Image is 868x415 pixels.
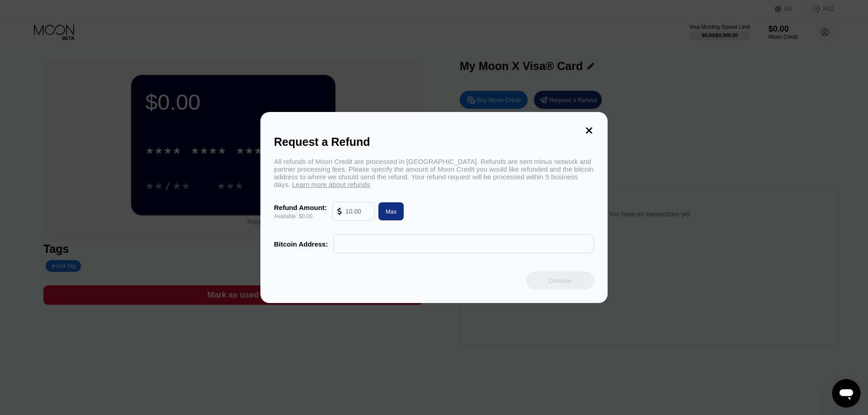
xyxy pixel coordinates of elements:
[375,202,404,220] div: Max
[274,204,327,211] div: Refund Amount:
[274,240,328,248] div: Bitcoin Address:
[386,208,397,215] div: Max
[274,158,594,188] div: All refunds of Moon Credit are processed in [GEOGRAPHIC_DATA]. Refunds are sent minus network and...
[345,202,370,220] input: 10.00
[832,379,861,408] iframe: Button to launch messaging window
[292,181,370,188] span: Learn more about refunds
[274,135,594,149] div: Request a Refund
[274,213,327,219] div: Available: $0.00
